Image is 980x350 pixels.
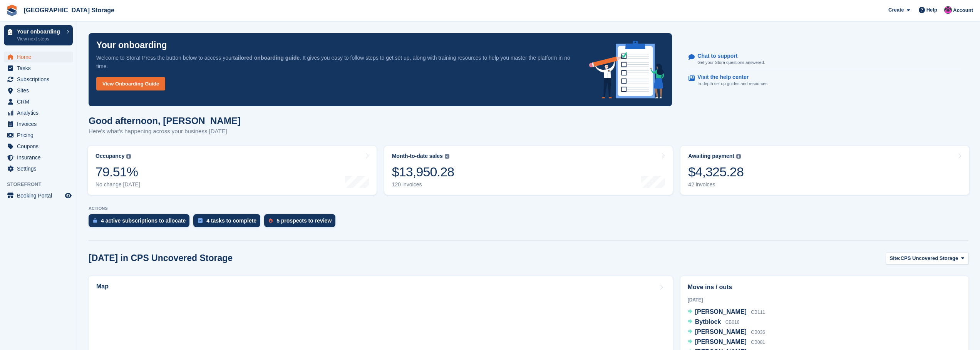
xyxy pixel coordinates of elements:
button: Site: CPS Uncovered Storage [886,252,968,265]
a: View Onboarding Guide [96,77,165,90]
p: View next steps [17,35,63,42]
p: Chat to support [697,53,759,59]
span: Home [17,52,63,62]
span: CB036 [751,330,765,335]
img: stora-icon-8386f47178a22dfd0bd8f6a31ec36ba5ce8667c1dd55bd0f319d3a0aa187defe.svg [6,5,18,16]
h2: [DATE] in CPS Uncovered Storage [89,253,233,263]
a: menu [4,85,73,96]
p: Here's what's happening across your business [DATE] [89,127,241,136]
p: In-depth set up guides and resources. [697,80,769,87]
img: prospect-51fa495bee0391a8d652442698ab0144808aea92771e9ea1ae160a38d050c398.svg [269,218,273,223]
div: $4,325.28 [688,164,744,180]
span: Tasks [17,63,63,74]
div: $13,950.28 [392,164,454,180]
a: menu [4,190,73,201]
span: [PERSON_NAME] [695,338,747,345]
a: [PERSON_NAME] CB111 [688,307,765,317]
p: ACTIONS [89,206,968,211]
a: Preview store [64,191,73,200]
a: menu [4,107,73,118]
a: [PERSON_NAME] CB081 [688,337,765,347]
img: Jantz Morgan [944,6,952,14]
span: Analytics [17,107,63,118]
div: Month-to-date sales [392,153,443,159]
span: CB111 [751,310,765,315]
span: Help [926,6,937,14]
p: Visit the help center [697,74,762,80]
p: Welcome to Stora! Press the button below to access your . It gives you easy to follow steps to ge... [96,54,577,70]
span: Insurance [17,152,63,163]
span: Site: [890,255,901,262]
p: Get your Stora questions answered. [697,59,765,66]
div: 4 active subscriptions to allocate [101,218,186,224]
img: icon-info-grey-7440780725fd019a000dd9b08b2336e03edf1995a4989e88bcd33f0948082b44.svg [445,154,449,159]
a: menu [4,130,73,141]
strong: tailored onboarding guide [233,55,300,61]
a: Bytblock CB018 [688,317,740,327]
span: Booking Portal [17,190,63,201]
a: Visit the help center In-depth set up guides and resources. [689,70,961,91]
span: [PERSON_NAME] [695,308,747,315]
span: Coupons [17,141,63,152]
a: menu [4,63,73,74]
div: 4 tasks to complete [206,218,256,224]
img: onboarding-info-6c161a55d2c0e0a8cae90662b2fe09162a5109e8cc188191df67fb4f79e88e88.svg [589,41,665,99]
img: active_subscription_to_allocate_icon-d502201f5373d7db506a760aba3b589e785aa758c864c3986d89f69b8ff3... [93,218,97,223]
a: menu [4,163,73,174]
div: 42 invoices [688,181,744,188]
p: Your onboarding [96,41,167,50]
div: 5 prospects to review [276,218,332,224]
a: menu [4,152,73,163]
a: Your onboarding View next steps [4,25,73,45]
p: Your onboarding [17,29,63,34]
a: Chat to support Get your Stora questions answered. [689,49,961,70]
span: Invoices [17,119,63,129]
div: [DATE] [688,296,961,303]
span: Pricing [17,130,63,141]
span: Create [888,6,904,14]
img: task-75834270c22a3079a89374b754ae025e5fb1db73e45f91037f5363f120a921f8.svg [198,218,203,223]
a: Month-to-date sales $13,950.28 120 invoices [384,146,673,195]
span: CRM [17,96,63,107]
h2: Move ins / outs [688,283,961,292]
a: Occupancy 79.51% No change [DATE] [88,146,377,195]
a: menu [4,74,73,85]
a: menu [4,96,73,107]
a: [GEOGRAPHIC_DATA] Storage [21,4,117,17]
div: 120 invoices [392,181,454,188]
span: Subscriptions [17,74,63,85]
img: icon-info-grey-7440780725fd019a000dd9b08b2336e03edf1995a4989e88bcd33f0948082b44.svg [736,154,741,159]
span: CPS Uncovered Storage [901,255,958,262]
h2: Map [96,283,109,290]
span: CB018 [725,320,740,325]
div: Awaiting payment [688,153,734,159]
a: 4 tasks to complete [193,214,264,231]
span: Sites [17,85,63,96]
img: icon-info-grey-7440780725fd019a000dd9b08b2336e03edf1995a4989e88bcd33f0948082b44.svg [126,154,131,159]
a: menu [4,52,73,62]
a: menu [4,141,73,152]
a: menu [4,119,73,129]
h1: Good afternoon, [PERSON_NAME] [89,116,241,126]
a: 5 prospects to review [264,214,339,231]
span: Settings [17,163,63,174]
div: No change [DATE] [95,181,140,188]
span: Storefront [7,181,77,188]
a: [PERSON_NAME] CB036 [688,327,765,337]
span: [PERSON_NAME] [695,328,747,335]
a: 4 active subscriptions to allocate [89,214,193,231]
a: Awaiting payment $4,325.28 42 invoices [680,146,969,195]
div: 79.51% [95,164,140,180]
span: Bytblock [695,318,721,325]
div: Occupancy [95,153,124,159]
span: Account [953,7,973,14]
span: CB081 [751,340,765,345]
